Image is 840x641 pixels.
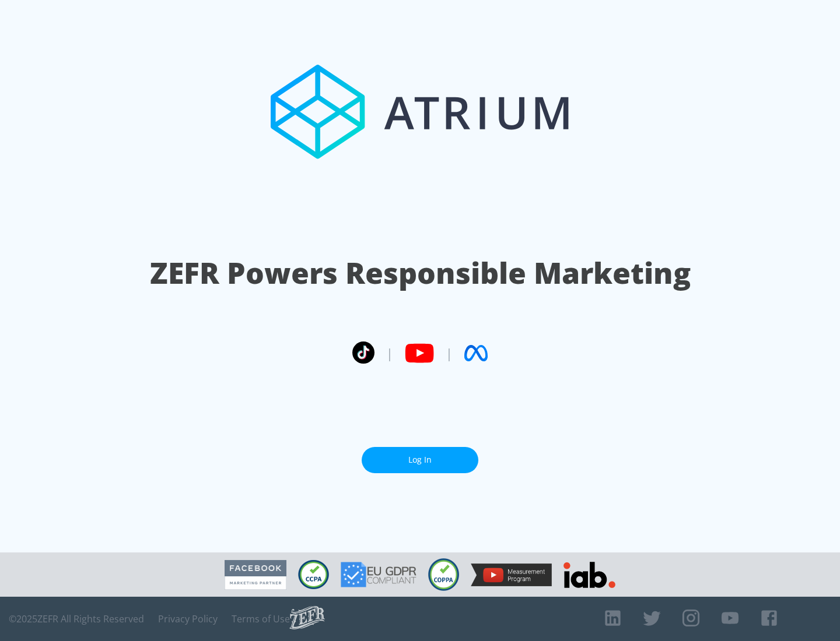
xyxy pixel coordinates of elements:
a: Privacy Policy [158,613,218,625]
span: | [386,344,393,362]
img: IAB [563,562,615,588]
img: YouTube Measurement Program [471,563,552,586]
a: Log In [362,447,478,473]
h1: ZEFR Powers Responsible Marketing [150,253,691,293]
span: © 2025 ZEFR All Rights Reserved [9,613,144,625]
a: Terms of Use [232,613,290,625]
img: Facebook Marketing Partner [225,560,286,590]
img: GDPR Compliant [341,562,416,587]
img: CCPA Compliant [298,560,329,589]
span: | [446,344,453,362]
img: COPPA Compliant [428,558,459,591]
